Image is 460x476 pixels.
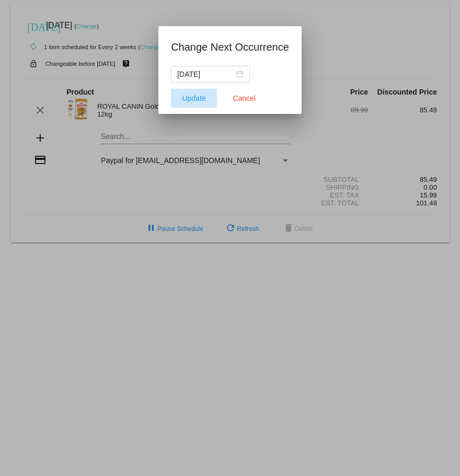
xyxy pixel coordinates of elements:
span: Cancel [233,94,256,102]
input: Select date [177,68,234,80]
h1: Change Next Occurrence [171,39,289,55]
button: Update [171,89,217,108]
span: Update [182,94,206,102]
button: Close dialog [221,89,267,108]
